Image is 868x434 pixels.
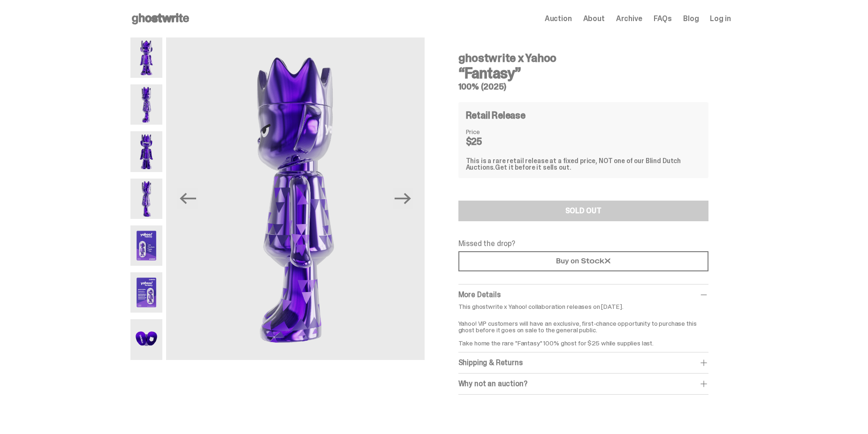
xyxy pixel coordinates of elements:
[710,15,731,22] a: Log in
[130,272,163,313] img: Yahoo-HG---6.png
[130,225,163,266] img: Yahoo-HG---5.png
[458,379,708,389] div: Why not an auction?
[495,163,571,172] span: Get it before it sells out.
[130,131,163,172] img: Yahoo-HG---3.png
[458,201,708,221] button: SOLD OUT
[130,179,163,219] img: Yahoo-HG---4.png
[130,84,163,125] img: Yahoo-HG---2.png
[565,207,602,215] div: SOLD OUT
[466,137,513,146] dd: $25
[466,111,525,120] h4: Retail Release
[458,82,708,91] h5: 100% (2025)
[458,358,708,367] div: Shipping & Returns
[654,15,672,22] a: FAQs
[177,188,198,209] button: Previous
[458,66,708,81] h3: “Fantasy”
[166,37,424,360] img: Yahoo-HG---2.png
[458,240,708,247] p: Missed the drop?
[458,290,501,299] span: More Details
[130,37,163,78] img: Yahoo-HG---1.png
[130,319,163,359] img: Yahoo-HG---7.png
[583,15,605,22] a: About
[616,15,642,22] a: Archive
[683,15,699,22] a: Blog
[458,303,708,310] p: This ghostwrite x Yahoo! collaboration releases on [DATE].
[458,52,708,64] h4: ghostwrite x Yahoo
[458,314,708,346] p: Yahoo! VIP customers will have an exclusive, first-chance opportunity to purchase this ghost befo...
[466,128,513,135] dt: Price
[466,157,701,171] div: This is a rare retail release at a fixed price, NOT one of our Blind Dutch Auctions.
[393,188,413,209] button: Next
[545,15,572,22] a: Auction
